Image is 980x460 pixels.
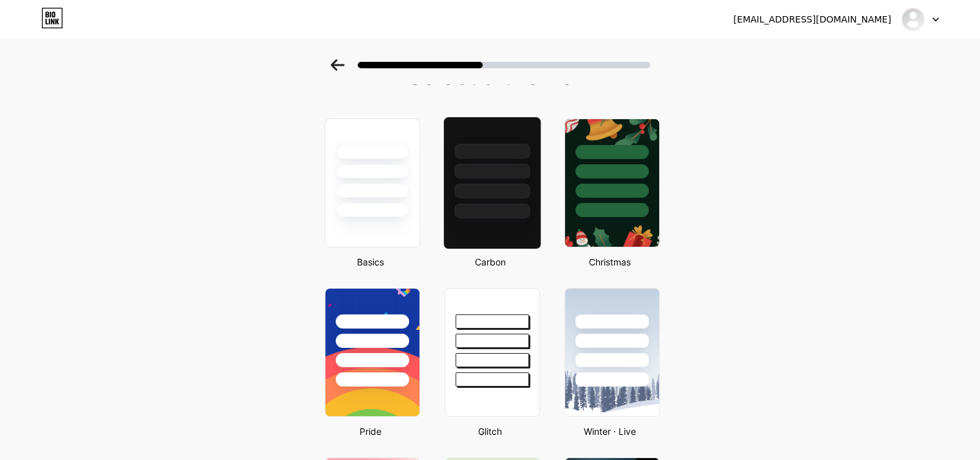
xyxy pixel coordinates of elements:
[321,255,420,269] div: Basics
[441,425,540,438] div: Glitch
[320,63,661,89] div: Select a theme
[321,425,420,438] div: Pride
[561,255,660,269] div: Christmas
[733,13,891,26] div: [EMAIL_ADDRESS][DOMAIN_NAME]
[561,425,660,438] div: Winter · Live
[901,7,925,32] img: vaishnavi23
[441,255,540,269] div: Carbon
